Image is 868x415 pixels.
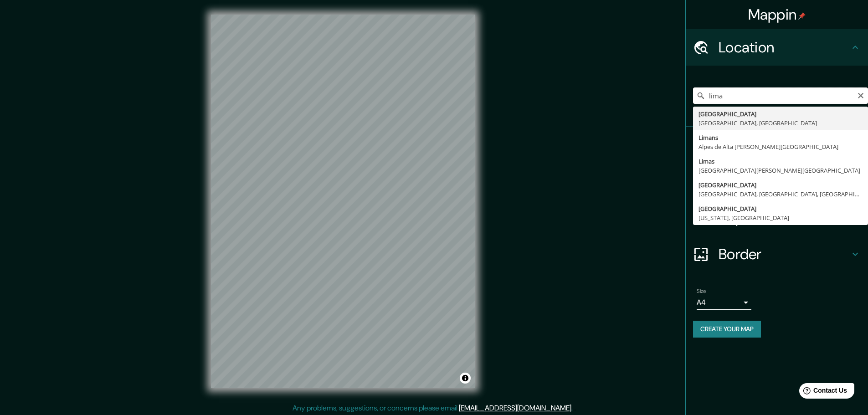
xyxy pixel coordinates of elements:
[699,133,863,142] div: Limans
[686,163,868,200] div: Style
[787,379,858,405] iframe: Help widget launcher
[798,12,806,20] img: pin-icon.png
[697,295,751,310] div: A4
[211,15,475,388] canvas: Map
[699,213,863,222] div: [US_STATE], [GEOGRAPHIC_DATA]
[686,127,868,163] div: Pins
[699,157,863,166] div: Limas
[719,38,850,56] h4: Location
[748,5,806,24] h4: Mappin
[686,236,868,272] div: Border
[699,180,863,190] div: [GEOGRAPHIC_DATA]
[693,321,761,338] button: Create your map
[719,245,850,263] h4: Border
[699,118,863,128] div: [GEOGRAPHIC_DATA], [GEOGRAPHIC_DATA]
[699,142,863,151] div: Alpes de Alta [PERSON_NAME][GEOGRAPHIC_DATA]
[719,209,850,227] h4: Layout
[293,403,573,414] p: Any problems, suggestions, or concerns please email .
[699,166,863,175] div: [GEOGRAPHIC_DATA][PERSON_NAME][GEOGRAPHIC_DATA]
[697,287,706,295] label: Size
[857,91,864,99] button: Clear
[686,200,868,236] div: Layout
[573,403,574,414] div: .
[693,87,868,104] input: Pick your city or area
[574,403,576,414] div: .
[459,403,571,413] a: [EMAIL_ADDRESS][DOMAIN_NAME]
[460,373,471,384] button: Toggle attribution
[686,29,868,66] div: Location
[699,204,863,213] div: [GEOGRAPHIC_DATA]
[699,190,863,199] div: [GEOGRAPHIC_DATA], [GEOGRAPHIC_DATA], [GEOGRAPHIC_DATA]
[699,109,863,118] div: [GEOGRAPHIC_DATA]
